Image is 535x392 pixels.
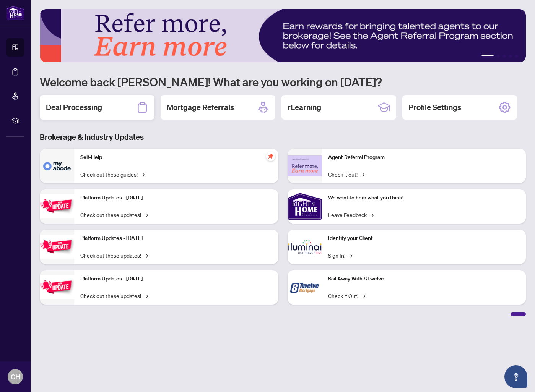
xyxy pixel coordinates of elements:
[266,152,275,161] span: pushpin
[288,155,322,176] img: Agent Referral Program
[408,102,461,113] h2: Profile Settings
[361,170,364,178] span: →
[328,251,352,259] a: Sign In!→
[328,234,520,243] p: Identify your Client
[80,211,148,219] a: Check out these updates!→
[141,170,145,178] span: →
[40,235,74,259] img: Platform Updates - July 8, 2025
[328,211,374,219] a: Leave Feedback→
[40,75,526,89] h1: Welcome back [PERSON_NAME]! What are you working on [DATE]?
[515,55,518,58] button: 5
[348,251,352,259] span: →
[481,55,494,58] button: 1
[46,102,102,113] h2: Deal Processing
[80,194,272,202] p: Platform Updates - [DATE]
[167,102,234,113] h2: Mortgage Referrals
[328,194,520,202] p: We want to hear what you think!
[328,170,364,178] a: Check it out!→
[328,292,365,300] a: Check it Out!→
[40,194,74,218] img: Platform Updates - July 21, 2025
[288,189,322,224] img: We want to hear what you think!
[328,153,520,162] p: Agent Referral Program
[80,153,272,162] p: Self-Help
[6,6,24,20] img: logo
[40,132,526,143] h3: Brokerage & Industry Updates
[497,55,500,58] button: 2
[144,251,148,259] span: →
[40,275,74,299] img: Platform Updates - June 23, 2025
[370,211,374,219] span: →
[80,234,272,243] p: Platform Updates - [DATE]
[328,275,520,283] p: Sail Away With 8Twelve
[509,55,512,58] button: 4
[503,55,506,58] button: 3
[40,9,526,62] img: Slide 0
[144,292,148,300] span: →
[80,275,272,283] p: Platform Updates - [DATE]
[504,365,527,388] button: Open asap
[40,149,74,183] img: Self-Help
[80,292,148,300] a: Check out these updates!→
[361,292,365,300] span: →
[80,170,145,178] a: Check out these guides!→
[288,270,322,305] img: Sail Away With 8Twelve
[288,230,322,264] img: Identify your Client
[11,371,20,382] span: CH
[288,102,321,113] h2: rLearning
[80,251,148,259] a: Check out these updates!→
[144,211,148,219] span: →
